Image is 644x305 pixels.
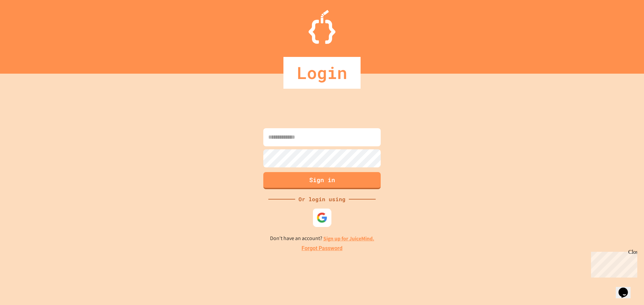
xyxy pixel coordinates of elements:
[270,234,374,243] p: Don't have an account?
[309,10,335,44] img: Logo.svg
[616,278,637,298] iframe: chat widget
[323,235,374,242] a: Sign up for JuiceMind.
[263,172,381,189] button: Sign in
[302,244,342,252] a: Forgot Password
[295,195,349,203] div: Or login using
[283,57,361,89] div: Login
[588,249,637,278] iframe: chat widget
[317,212,328,223] img: google-icon.svg
[3,3,46,43] div: Chat with us now!Close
